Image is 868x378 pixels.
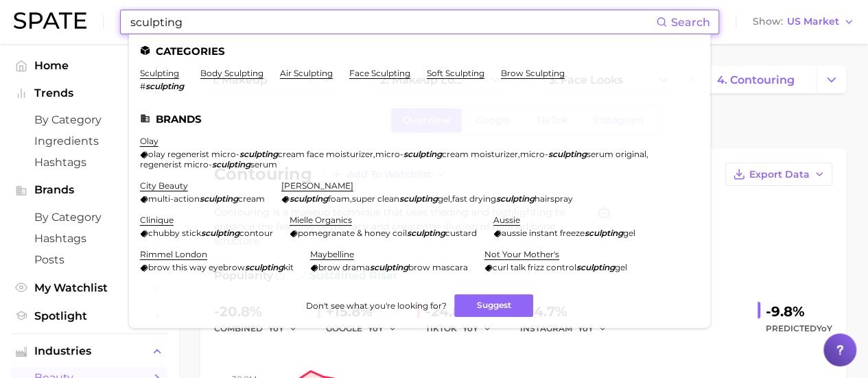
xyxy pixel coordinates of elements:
[145,81,184,91] em: sculpting
[787,18,839,25] span: US Market
[576,262,615,272] em: sculpting
[615,262,627,272] span: gel
[290,193,328,204] em: sculpting
[34,59,144,72] span: Home
[148,149,239,159] span: olay regenerist micro-
[535,193,573,204] span: hairspray
[34,134,144,147] span: Ingredients
[281,193,573,204] div: , ,
[452,193,496,204] span: fast drying
[766,320,832,337] span: Predicted
[623,228,635,238] span: gel
[140,68,179,78] a: sculpting
[548,149,587,159] em: sculpting
[34,232,144,245] span: Hashtags
[290,215,352,225] a: mielle organics
[370,262,408,272] em: sculpting
[445,228,477,238] span: custard
[245,262,283,272] em: sculpting
[352,193,399,204] span: super clean
[753,18,783,25] span: Show
[239,149,278,159] em: sculpting
[587,149,646,159] span: serum original
[11,180,167,200] button: Brands
[214,320,307,337] div: combined
[462,320,492,337] button: YoY
[34,156,144,169] span: Hashtags
[239,228,273,238] span: contour
[408,262,468,272] span: brow mascara
[318,262,370,272] span: brow drama
[817,66,846,93] button: Change Category
[278,149,373,159] span: cream face moisturizer
[200,193,238,204] em: sculpting
[403,149,442,159] em: sculpting
[11,109,167,130] a: by Category
[298,228,407,238] span: pomegranate & honey coil
[496,193,535,204] em: sculpting
[349,68,410,78] a: face sculpting
[140,180,188,191] a: city beauty
[578,320,607,337] button: YoY
[462,322,478,334] span: YoY
[375,149,403,159] span: micro-
[140,215,174,225] a: clinique
[11,206,167,228] a: by Category
[140,149,683,169] div: , , ,
[280,68,333,78] a: air sculpting
[11,249,167,270] a: Posts
[484,249,559,259] a: not your mother's
[34,184,144,196] span: Brands
[11,152,167,173] a: Hashtags
[200,68,263,78] a: body sculpting
[281,180,353,191] a: [PERSON_NAME]
[705,66,817,93] a: 4. contouring
[148,193,200,204] span: multi-action
[310,249,354,259] a: maybelline
[520,149,548,159] span: micro-
[407,228,445,238] em: sculpting
[725,163,832,186] button: Export Data
[34,253,144,266] span: Posts
[34,211,144,224] span: by Category
[140,45,699,57] li: Categories
[140,81,145,91] span: #
[140,136,159,146] a: olay
[399,193,438,204] em: sculpting
[585,228,623,238] em: sculpting
[671,16,710,29] span: Search
[148,228,201,238] span: chubby stick
[766,300,832,322] div: -9.8%
[11,277,167,298] a: My Watchlist
[749,169,810,180] span: Export Data
[250,159,277,169] span: serum
[34,281,144,294] span: My Watchlist
[328,193,350,204] span: foam
[11,83,167,104] button: Trends
[368,320,397,337] button: YoY
[34,113,144,126] span: by Category
[238,193,265,204] span: cream
[129,10,656,34] input: Search here for a brand, industry, or ingredient
[140,249,207,259] a: rimmel london
[201,228,239,238] em: sculpting
[268,322,284,334] span: YoY
[502,228,585,238] span: aussie instant freeze
[34,345,144,357] span: Industries
[34,87,144,99] span: Trends
[326,320,406,337] div: GOOGLE
[368,322,384,334] span: YoY
[442,149,518,159] span: cream moisturizer
[305,300,446,311] span: Don't see what you're looking for?
[493,215,520,225] a: aussie
[140,159,212,169] span: regenerist micro-
[717,73,795,86] span: 4. contouring
[11,55,167,76] a: Home
[501,68,565,78] a: brow sculpting
[438,193,450,204] span: gel
[454,294,533,317] button: Suggest
[425,320,501,337] div: TIKTOK
[268,320,298,337] button: YoY
[140,113,699,125] li: Brands
[578,322,594,334] span: YoY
